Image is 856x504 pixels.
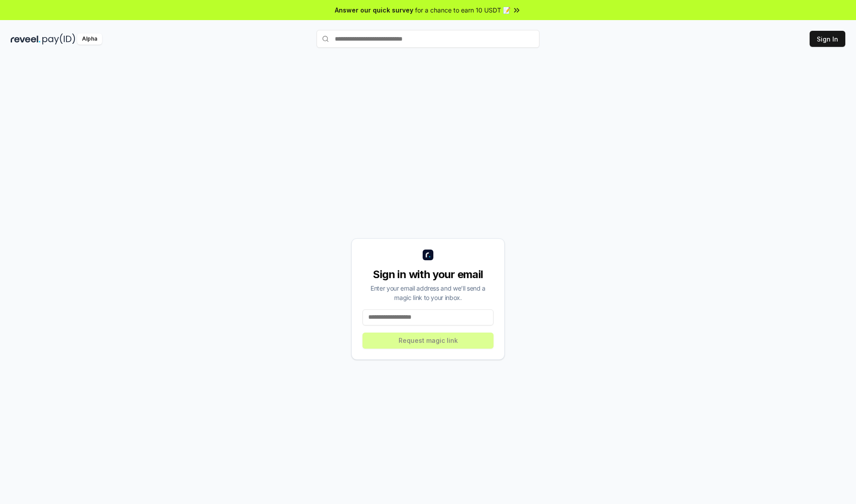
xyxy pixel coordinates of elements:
span: for a chance to earn 10 USDT 📝 [415,5,510,15]
button: Sign In [810,31,845,47]
img: pay_id [42,33,75,45]
img: logo_small [423,250,433,260]
div: Sign in with your email [362,267,494,282]
img: reveel_dark [11,33,41,45]
div: Alpha [77,33,102,45]
span: Answer our quick survey [335,5,413,15]
div: Enter your email address and we’ll send a magic link to your inbox. [362,283,494,302]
